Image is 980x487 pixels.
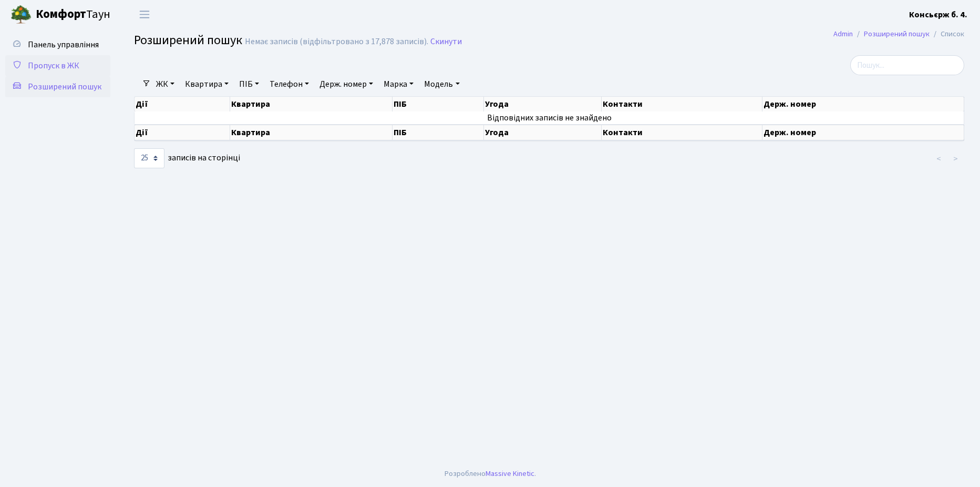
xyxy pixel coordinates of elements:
[393,97,484,111] th: ПІБ
[131,6,158,23] button: Переключити навігацію
[909,9,967,21] b: Консьєрж б. 4.
[5,34,110,55] a: Панель управління
[245,37,428,47] div: Немає записів (відфільтровано з 17,878 записів).
[230,125,393,140] th: Квартира
[28,81,101,93] span: Розширений пошук
[393,125,484,140] th: ПІБ
[930,28,964,40] li: Список
[833,28,853,39] a: Admin
[445,468,536,480] div: Розроблено .
[28,39,99,50] span: Панель управління
[602,125,763,140] th: Контакти
[135,111,964,124] td: Відповідних записів не знайдено
[152,75,179,93] a: ЖК
[762,97,964,111] th: Держ. номер
[28,60,79,72] span: Пропуск в ЖК
[818,23,980,45] nav: breadcrumb
[134,148,164,168] select: записів на сторінці
[5,55,110,76] a: Пропуск в ЖК
[379,75,418,93] a: Марка
[11,4,32,25] img: logo.png
[230,97,393,111] th: Квартира
[181,75,233,93] a: Квартира
[909,8,967,21] a: Консьєрж б. 4.
[762,125,964,140] th: Держ. номер
[430,37,462,47] a: Скинути
[134,148,240,168] label: записів на сторінці
[36,6,86,23] b: Комфорт
[420,75,463,93] a: Модель
[265,75,313,93] a: Телефон
[850,55,964,75] input: Пошук...
[235,75,263,93] a: ПІБ
[134,31,242,49] span: Розширений пошук
[135,125,230,140] th: Дії
[36,6,110,24] span: Таун
[135,97,230,111] th: Дії
[5,76,110,97] a: Розширений пошук
[315,75,377,93] a: Держ. номер
[484,97,602,111] th: Угода
[602,97,763,111] th: Контакти
[864,28,930,39] a: Розширений пошук
[484,125,602,140] th: Угода
[486,468,534,479] a: Massive Kinetic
